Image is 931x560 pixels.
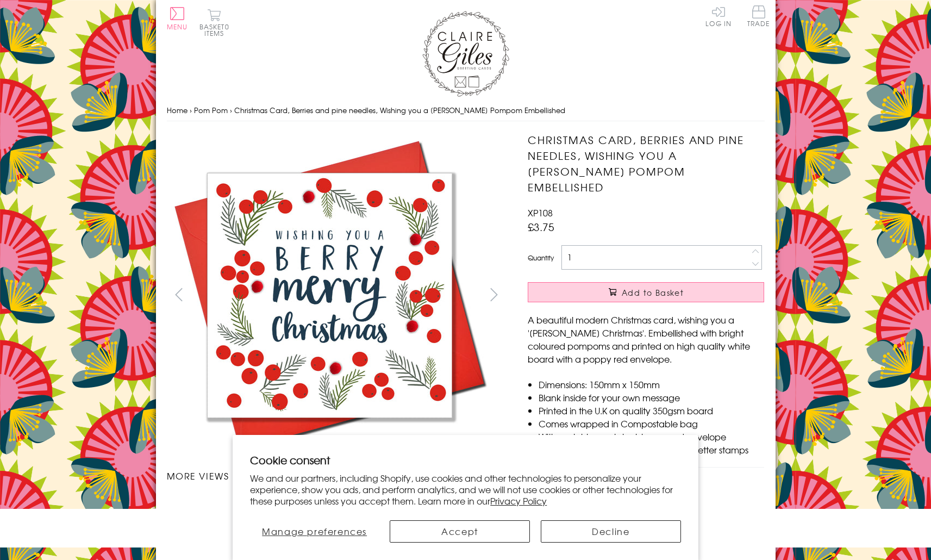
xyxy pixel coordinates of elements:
[528,219,554,234] span: £3.75
[528,253,554,263] label: Quantity
[747,5,770,27] span: Trade
[167,7,188,30] button: Menu
[167,132,493,458] img: Christmas Card, Berries and pine needles, Wishing you a berry Pompom Embellished
[204,22,229,38] span: 0 items
[250,520,379,543] button: Manage preferences
[190,105,192,115] span: ›
[528,132,764,195] h1: Christmas Card, Berries and pine needles, Wishing you a [PERSON_NAME] Pompom Embellished
[539,417,764,430] li: Comes wrapped in Compostable bag
[528,282,764,302] button: Add to Basket
[390,520,530,543] button: Accept
[541,520,681,543] button: Decline
[539,430,764,443] li: With matching sustainable sourced envelope
[167,469,507,482] h3: More views
[194,105,228,115] a: Pom Pom
[167,99,765,122] nav: breadcrumbs
[482,282,506,307] button: next
[167,22,188,32] span: Menu
[167,105,188,115] a: Home
[250,452,681,468] h2: Cookie consent
[230,105,232,115] span: ›
[539,391,764,404] li: Blank inside for your own message
[422,11,509,97] img: Claire Giles Greetings Cards
[539,404,764,417] li: Printed in the U.K on quality 350gsm board
[250,472,681,506] p: We and our partners, including Shopify, use cookies and other technologies to personalize your ex...
[622,287,684,298] span: Add to Basket
[167,282,191,307] button: prev
[747,5,770,29] a: Trade
[539,378,764,391] li: Dimensions: 150mm x 150mm
[705,5,732,27] a: Log In
[528,206,553,219] span: XP108
[262,525,367,538] span: Manage preferences
[528,313,764,365] p: A beautiful modern Christmas card, wishing you a '[PERSON_NAME] Christmas'. Embellished with brig...
[490,494,547,507] a: Privacy Policy
[234,105,565,115] span: Christmas Card, Berries and pine needles, Wishing you a [PERSON_NAME] Pompom Embellished
[199,9,229,36] button: Basket0 items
